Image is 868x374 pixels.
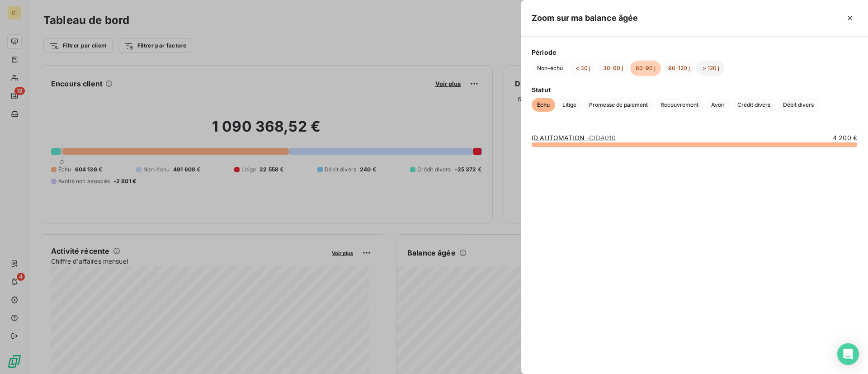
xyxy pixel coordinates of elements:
[570,61,596,76] button: < 30 j
[586,134,616,142] span: - CIDA010
[598,61,628,76] button: 30-60 j
[532,134,616,142] a: ID AUTOMATION
[663,61,695,76] button: 90-120 j
[532,61,568,76] button: Non-échu
[584,98,653,112] button: Promesse de paiement
[557,98,582,112] button: Litige
[706,98,730,112] button: Avoir
[697,61,725,76] button: > 120 j
[837,343,859,365] div: Open Intercom Messenger
[778,98,819,112] button: Débit divers
[630,61,661,76] button: 60-90 j
[532,85,857,95] span: Statut
[532,12,638,24] h5: Zoom sur ma balance âgée
[833,133,857,142] span: 4 200 €
[532,47,857,57] span: Période
[655,98,704,112] button: Recouvrement
[532,98,555,112] button: Échu
[732,98,776,112] button: Crédit divers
